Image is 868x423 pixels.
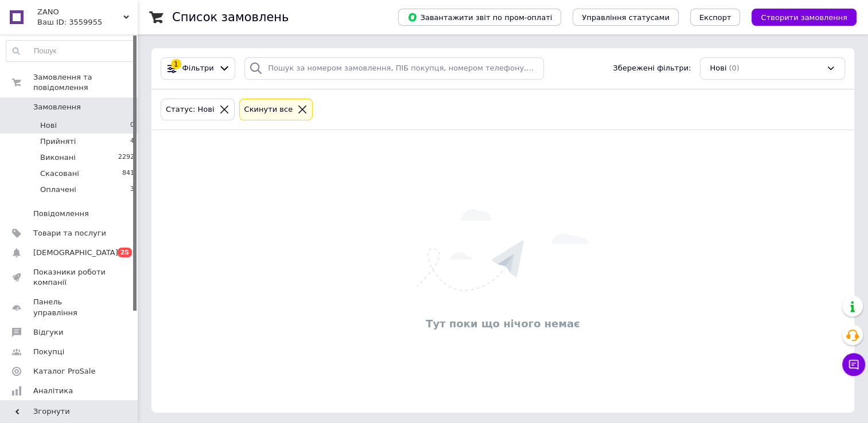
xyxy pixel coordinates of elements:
div: Статус: Нові [164,104,217,116]
span: Панель управління [33,297,106,318]
button: Завантажити звіт по пром-оплаті [398,9,561,26]
div: Ваш ID: 3559955 [37,17,138,28]
span: Управління статусами [582,13,670,22]
span: 3 [130,185,134,195]
span: Експорт [699,13,731,22]
span: 4 [130,136,134,147]
span: Скасовані [40,169,79,179]
span: Аналітика [33,386,73,396]
h1: Список замовлень [172,10,289,24]
button: Створити замовлення [752,9,857,26]
span: Відгуки [33,327,63,338]
span: [DEMOGRAPHIC_DATA] [33,248,118,258]
span: Замовлення [33,102,81,112]
span: Прийняті [40,136,76,147]
div: Тут поки що нічого немає [157,316,848,331]
span: Товари та послуги [33,228,106,238]
span: Нові [40,120,57,131]
span: Фільтри [182,63,214,74]
div: Cкинути все [242,104,295,116]
span: Збережені фільтри: [613,63,691,74]
span: Замовлення та повідомлення [33,72,138,93]
input: Пошук за номером замовлення, ПІБ покупця, номером телефону, Email, номером накладної [244,57,543,80]
span: (0) [729,64,739,72]
button: Управління статусами [573,9,679,26]
span: Нові [710,63,726,74]
span: Повідомлення [33,209,89,219]
span: Показники роботи компанії [33,267,106,288]
div: 1 [171,59,181,69]
span: Виконані [40,152,76,163]
span: ZANO [37,7,123,17]
span: Завантажити звіт по пром-оплаті [407,12,552,22]
a: Створити замовлення [740,13,857,21]
span: 841 [122,169,134,179]
span: Оплачені [40,185,76,195]
button: Експорт [690,9,741,26]
span: 25 [118,248,132,257]
span: 0 [130,120,134,131]
span: Покупці [33,347,64,357]
button: Чат з покупцем [842,353,865,376]
span: Створити замовлення [761,13,847,22]
input: Пошук [6,41,135,61]
span: 2292 [118,152,134,163]
span: Каталог ProSale [33,366,95,377]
